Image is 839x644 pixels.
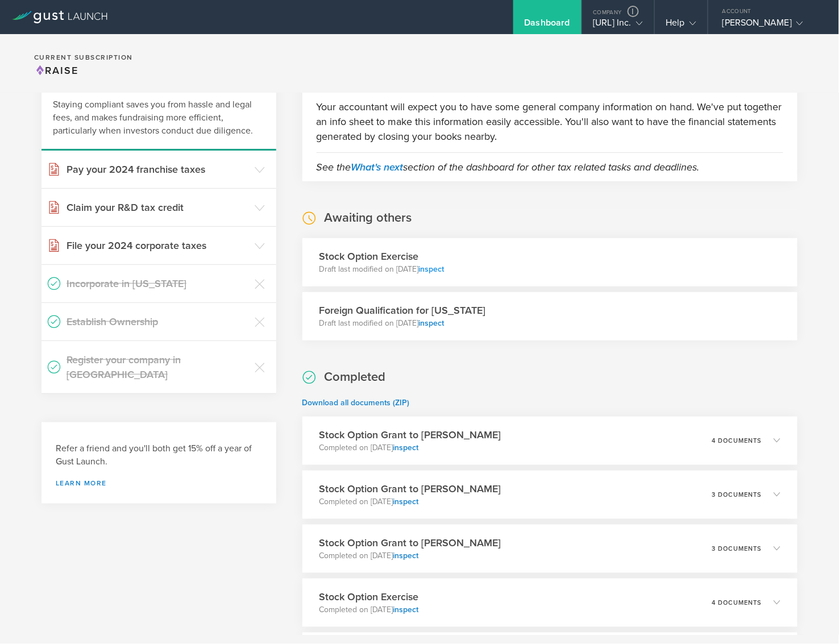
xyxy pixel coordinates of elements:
[319,550,501,562] p: Completed on [DATE]
[67,200,249,215] h3: Claim your R&D tax credit
[67,162,249,177] h3: Pay your 2024 franchise taxes
[712,600,762,606] p: 4 documents
[319,249,445,264] h3: Stock Option Exercise
[593,17,643,34] div: [URL] Inc.
[325,210,412,226] h2: Awaiting others
[317,161,700,173] em: See the section of the dashboard for other tax related tasks and deadlines.
[34,54,133,61] h2: Current Subscription
[319,427,501,442] h3: Stock Option Grant to [PERSON_NAME]
[419,318,445,328] a: inspect
[666,17,696,34] div: Help
[56,480,262,487] a: Learn more
[419,264,445,274] a: inspect
[67,238,249,253] h3: File your 2024 corporate taxes
[302,398,410,408] a: Download all documents (ZIP)
[722,17,819,34] div: [PERSON_NAME]
[325,369,386,385] h2: Completed
[319,604,419,616] p: Completed on [DATE]
[319,535,501,550] h3: Stock Option Grant to [PERSON_NAME]
[319,318,486,329] p: Draft last modified on [DATE]
[351,161,404,173] a: What's next
[56,442,262,468] h3: Refer a friend and you'll both get 15% off a year of Gust Launch.
[67,314,249,329] h3: Establish Ownership
[393,551,419,560] a: inspect
[319,264,445,275] p: Draft last modified on [DATE]
[393,497,419,506] a: inspect
[67,276,249,291] h3: Incorporate in [US_STATE]
[393,605,419,614] a: inspect
[525,17,570,34] div: Dashboard
[712,438,762,444] p: 4 documents
[319,481,501,496] h3: Stock Option Grant to [PERSON_NAME]
[41,87,276,151] div: Staying compliant saves you from hassle and legal fees, and makes fundraising more efficient, par...
[712,492,762,498] p: 3 documents
[712,546,762,552] p: 3 documents
[317,99,783,144] p: Your accountant will expect you to have some general company information on hand. We've put toget...
[319,442,501,454] p: Completed on [DATE]
[393,443,419,452] a: inspect
[67,352,249,382] h3: Register your company in [GEOGRAPHIC_DATA]
[319,303,486,318] h3: Foreign Qualification for [US_STATE]
[34,64,78,77] span: Raise
[319,496,501,508] p: Completed on [DATE]
[782,589,839,644] iframe: Chat Widget
[319,589,419,604] h3: Stock Option Exercise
